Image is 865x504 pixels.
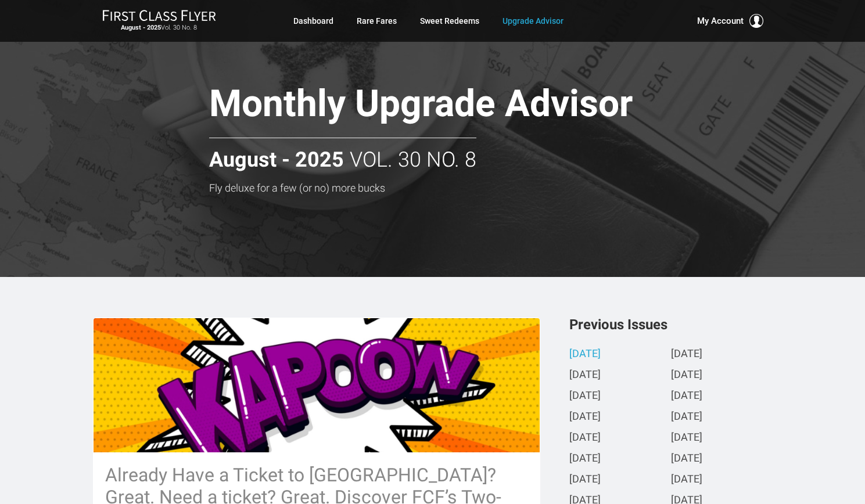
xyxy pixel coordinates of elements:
a: Rare Fares [357,10,397,31]
h1: Monthly Upgrade Advisor [209,84,715,128]
strong: August - 2025 [209,149,344,172]
a: [DATE] [569,453,601,465]
a: [DATE] [569,432,601,444]
strong: August - 2025 [121,24,161,31]
span: My Account [697,14,744,28]
h2: Vol. 30 No. 8 [209,138,476,172]
a: First Class FlyerAugust - 2025Vol. 30 No. 8 [102,9,216,33]
a: [DATE] [671,474,702,486]
img: First Class Flyer [102,9,216,21]
a: Sweet Redeems [420,10,479,31]
a: Dashboard [293,10,333,31]
a: [DATE] [569,390,601,402]
a: [DATE] [569,474,601,486]
a: [DATE] [671,432,702,444]
a: [DATE] [569,411,601,423]
a: [DATE] [671,453,702,465]
a: [DATE] [569,369,601,381]
a: [DATE] [671,369,702,381]
small: Vol. 30 No. 8 [102,24,216,32]
button: My Account [697,14,763,28]
h3: Fly deluxe for a few (or no) more bucks [209,182,715,194]
a: [DATE] [569,348,601,361]
a: [DATE] [671,390,702,402]
a: [DATE] [671,348,702,361]
h3: Previous Issues [569,318,773,332]
a: [DATE] [671,411,702,423]
a: Upgrade Advisor [503,10,563,31]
